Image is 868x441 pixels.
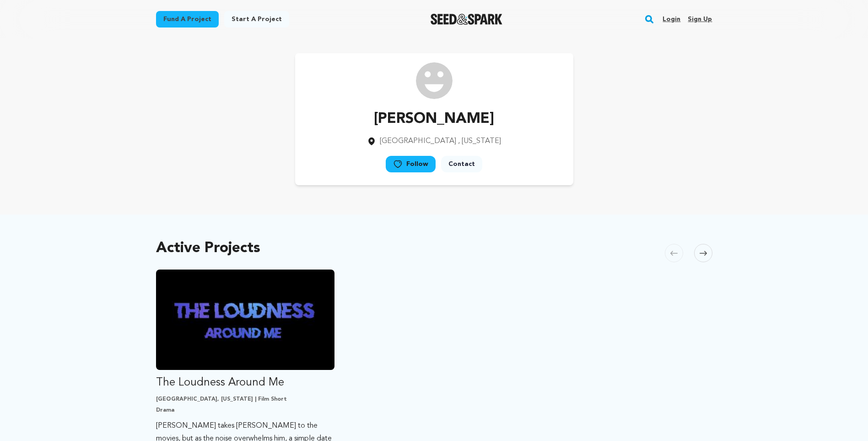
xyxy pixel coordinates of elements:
h2: Active Projects [156,242,260,255]
p: Drama [156,407,335,414]
img: /img/default-images/user/medium/user.png image [416,62,453,99]
a: Login [663,12,680,27]
a: Sign up [688,12,712,27]
span: [GEOGRAPHIC_DATA] [380,138,456,145]
p: [PERSON_NAME] [367,108,501,130]
p: The Loudness Around Me [156,375,335,390]
span: , [US_STATE] [458,138,501,145]
a: Fund a project [156,11,219,28]
a: Contact [441,156,482,172]
p: [GEOGRAPHIC_DATA], [US_STATE] | Film Short [156,396,335,403]
img: Seed&Spark Logo Dark Mode [431,14,502,25]
a: Follow [386,156,436,172]
a: Seed&Spark Homepage [431,14,502,25]
a: Start a project [224,11,289,28]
